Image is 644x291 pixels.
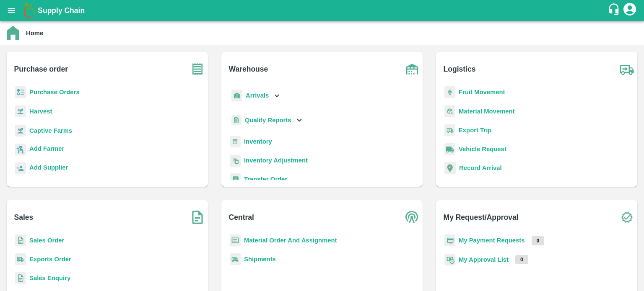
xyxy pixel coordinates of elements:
[459,165,502,171] a: Record Arrival
[244,157,308,164] a: Inventory Adjustment
[187,207,208,228] img: soSales
[230,86,282,105] div: Arrivals
[459,108,515,115] a: Material Movement
[244,256,276,263] a: Shipments
[231,115,241,126] img: qualityReport
[459,89,505,95] a: Fruit Movement
[231,90,242,102] img: whArrival
[15,105,26,118] img: harvest
[444,86,455,98] img: fruit
[15,144,26,156] img: farmer
[29,108,52,115] a: Harvest
[15,124,26,137] img: harvest
[15,234,26,247] img: sales
[444,162,456,174] img: recordArrival
[532,236,545,245] p: 0
[459,146,506,152] a: Vehicle Request
[244,237,337,244] a: Material Order And Assignment
[187,59,208,80] img: purchase
[2,1,21,20] button: open drawer
[29,275,70,281] a: Sales Enquiry
[38,5,608,16] a: Supply Chain
[459,256,509,263] a: My Approval List
[29,89,80,95] a: Purchase Orders
[29,145,64,152] b: Add Farmer
[29,127,72,134] a: Captive Farms
[402,207,423,228] img: central
[616,59,637,80] img: truck
[444,253,455,266] img: approval
[229,211,254,223] b: Central
[444,143,455,155] img: vehicle
[15,272,26,284] img: sales
[29,237,64,244] a: Sales Order
[230,253,241,265] img: shipments
[29,164,68,171] b: Add Supplier
[15,86,26,98] img: reciept
[7,26,19,40] img: home
[230,155,241,167] img: inventory
[245,117,291,124] b: Quality Reports
[26,30,43,36] b: Home
[229,63,268,75] b: Warehouse
[444,105,455,118] img: material
[444,63,476,75] b: Logistics
[230,234,241,247] img: centralMaterial
[244,138,272,145] a: Inventory
[244,176,287,183] a: Transfer Order
[444,124,455,136] img: delivery
[444,234,455,247] img: payment
[14,211,34,223] b: Sales
[459,237,525,244] a: My Payment Requests
[14,63,68,75] b: Purchase order
[515,255,528,264] p: 0
[15,162,26,175] img: supplier
[230,136,241,148] img: whInventory
[616,207,637,228] img: check
[608,3,622,18] div: customer-support
[21,2,38,19] img: logo
[459,127,491,134] a: Export Trip
[38,6,85,15] b: Supply Chain
[15,253,26,265] img: shipments
[230,112,304,129] div: Quality Reports
[622,2,637,19] div: account of current user
[29,144,64,155] a: Add Farmer
[29,163,68,174] a: Add Supplier
[29,256,71,263] a: Exports Order
[402,59,423,80] img: warehouse
[246,92,269,99] b: Arrivals
[444,211,519,223] b: My Request/Approval
[230,173,241,185] img: whTransfer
